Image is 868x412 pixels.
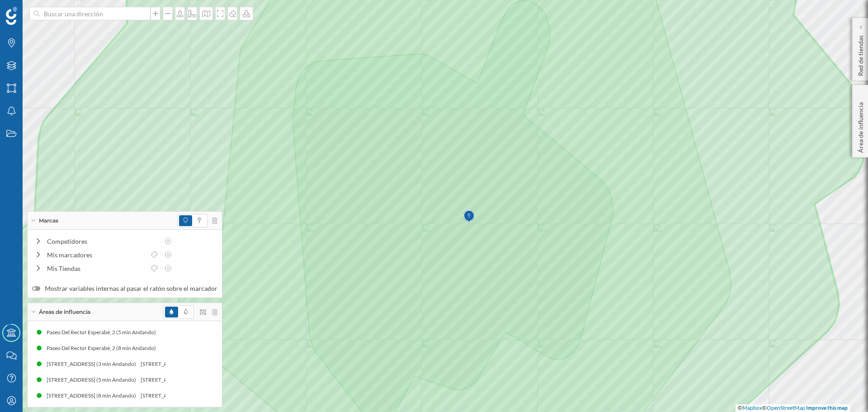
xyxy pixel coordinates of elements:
[47,264,146,273] div: Mis Tiendas
[47,344,160,353] div: Paseo Del Rector Esperabé, 2 (8 min Andando)
[141,375,235,384] div: [STREET_ADDRESS] (5 min Andando)
[856,32,865,76] p: Red de tiendas
[141,360,235,369] div: [STREET_ADDRESS] (3 min Andando)
[141,391,235,400] div: [STREET_ADDRESS] (8 min Andando)
[39,217,58,225] span: Marcas
[463,208,475,226] img: Marker
[47,360,141,369] div: [STREET_ADDRESS] (3 min Andando)
[47,250,146,260] div: Mis marcadores
[32,284,217,293] label: Mostrar variables internas al pasar el ratón sobre el marcador
[47,328,160,337] div: Paseo Del Rector Esperabé, 2 (5 min Andando)
[806,404,848,411] a: Improve this map
[6,7,17,25] img: Geoblink Logo
[39,308,90,316] span: Áreas de influencia
[856,99,865,153] p: Área de influencia
[47,237,159,246] div: Competidores
[47,391,141,400] div: [STREET_ADDRESS] (8 min Andando)
[742,404,762,411] a: Mapbox
[47,375,141,384] div: [STREET_ADDRESS] (5 min Andando)
[767,404,805,411] a: OpenStreetMap
[736,404,850,412] div: © ©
